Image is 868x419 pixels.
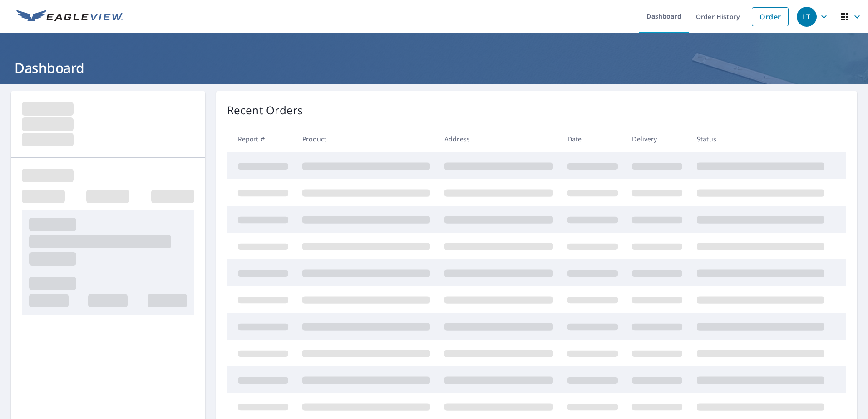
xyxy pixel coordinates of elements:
th: Status [690,126,832,152]
p: Recent Orders [227,102,303,118]
th: Address [437,126,560,152]
th: Report # [227,126,296,152]
th: Date [560,126,625,152]
h1: Dashboard [11,58,857,77]
a: Order [752,7,789,26]
img: EV Logo [16,10,123,24]
th: Delivery [625,126,690,152]
div: LT [797,7,817,27]
th: Product [295,126,437,152]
